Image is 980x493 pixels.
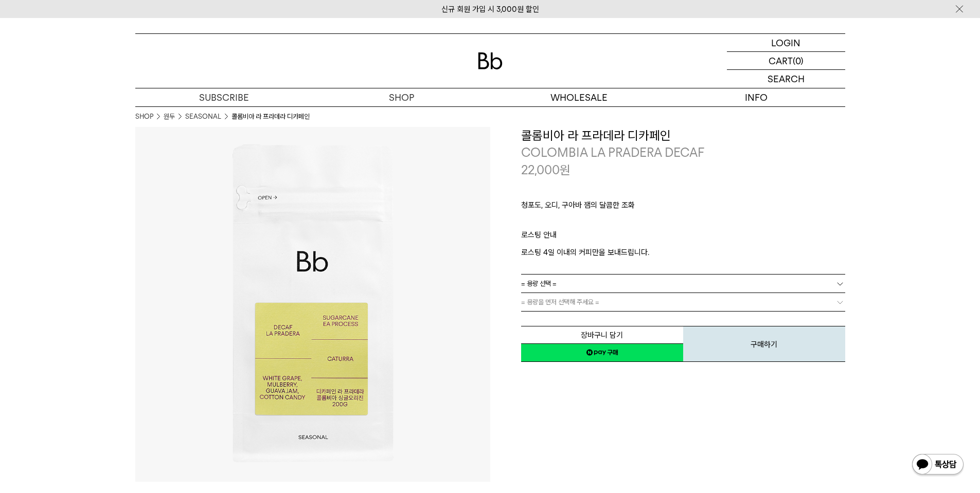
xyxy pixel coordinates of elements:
span: 원 [560,162,571,177]
a: LOGIN [727,34,845,52]
img: 카카오톡 채널 1:1 채팅 버튼 [911,453,965,478]
a: SHOP [135,112,153,122]
a: 원두 [164,112,175,122]
p: SEARCH [768,70,805,88]
button: 장바구니 담기 [521,326,683,344]
img: 로고 [478,52,503,69]
span: = 용량 선택 = [521,275,557,293]
a: 새창 [521,343,683,362]
p: 22,000 [521,161,571,179]
p: 청포도, 오디, 구아바 잼의 달콤한 조화 [521,199,845,216]
p: INFO [668,88,845,106]
p: 로스팅 안내 [521,229,845,246]
p: WHOLESALE [490,88,668,106]
span: = 용량을 먼저 선택해 주세요 = [521,293,599,311]
button: 구매하기 [683,326,845,362]
p: LOGIN [771,34,800,51]
a: SHOP [313,88,490,106]
h3: 콜롬비아 라 프라데라 디카페인 [521,127,845,144]
p: (0) [793,52,804,69]
a: SUBSCRIBE [135,88,313,106]
a: 신규 회원 가입 시 3,000원 할인 [441,5,539,14]
a: SEASONAL [185,112,221,122]
p: 로스팅 4일 이내의 커피만을 보내드립니다. [521,246,845,259]
p: CART [769,52,793,69]
img: 콜롬비아 라 프라데라 디카페인 [135,127,490,482]
li: 콜롬비아 라 프라데라 디카페인 [231,112,310,122]
a: CART (0) [727,52,845,70]
p: ㅤ [521,216,845,229]
p: COLOMBIA LA PRADERA DECAF [521,144,845,161]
